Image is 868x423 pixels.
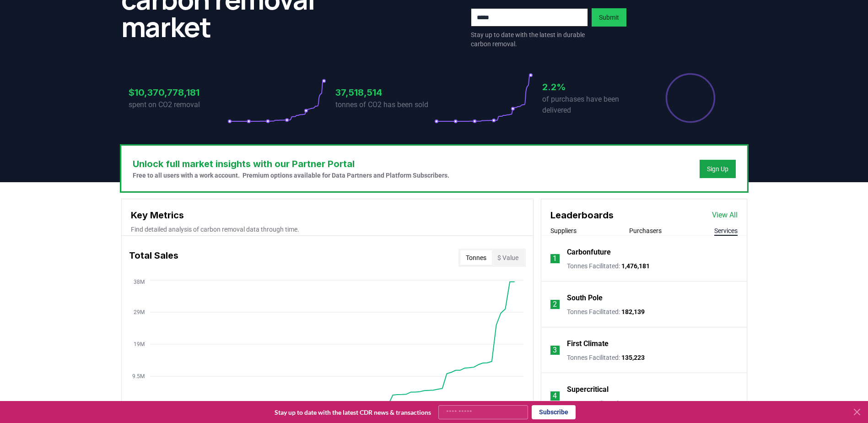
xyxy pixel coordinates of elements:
h3: Leaderboards [550,208,614,222]
p: Tonnes Facilitated : [567,261,650,271]
p: spent on CO2 removal [129,99,227,110]
p: Tonnes Facilitated : [567,307,645,316]
a: South Pole [567,293,603,304]
a: View All [712,210,738,221]
p: tonnes of CO2 has been sold [335,99,434,110]
span: 182,139 [621,308,645,315]
a: Sign Up [707,164,728,174]
h3: $10,370,778,181 [129,86,227,99]
p: 4 [553,390,557,401]
h3: Key Metrics [131,208,524,222]
tspan: 19M [134,341,145,347]
p: 3 [553,345,557,356]
p: Free to all users with a work account. Premium options available for Data Partners and Platform S... [133,171,449,180]
h3: Total Sales [129,249,178,267]
button: Tonnes [460,250,492,265]
button: Suppliers [550,226,577,235]
p: Tonnes Facilitated : [567,399,645,408]
h3: Unlock full market insights with our Partner Portal [133,157,449,171]
h3: 37,518,514 [335,86,434,99]
p: of purchases have been delivered [542,94,641,116]
a: Supercritical [567,384,609,395]
p: 2 [553,299,557,310]
p: Tonnes Facilitated : [567,353,645,362]
span: 1,476,181 [621,262,650,270]
div: Percentage of sales delivered [665,72,716,124]
tspan: 38M [134,279,145,285]
button: Purchasers [629,226,662,235]
tspan: 9.5M [132,373,145,380]
p: Stay up to date with the latest in durable carbon removal. [471,30,588,49]
p: 1 [553,253,557,264]
span: 135,223 [621,354,645,361]
a: Carbonfuture [567,247,611,258]
button: Submit [592,8,626,27]
span: 128,480 [621,400,645,407]
button: Services [714,226,738,235]
tspan: 29M [134,309,145,315]
h3: 2.2% [542,80,641,94]
button: Sign Up [700,160,736,178]
p: Find detailed analysis of carbon removal data through time. [131,225,524,234]
a: First Climate [567,338,609,349]
button: $ Value [492,250,524,265]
